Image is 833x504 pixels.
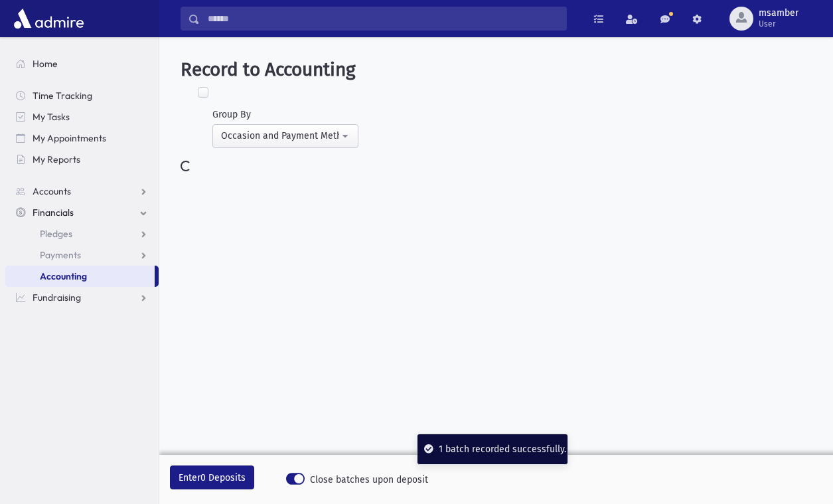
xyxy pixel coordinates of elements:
[181,58,356,80] span: Record to Accounting
[5,127,159,149] a: My Appointments
[33,207,74,218] span: Financials
[5,244,159,266] a: Payments
[200,7,566,31] input: Search
[40,228,72,240] span: Pledges
[40,249,81,261] span: Payments
[33,132,106,144] span: My Appointments
[40,270,87,282] span: Accounting
[200,472,246,483] span: 0 Deposits
[433,442,566,456] div: 1 batch recorded successfully.
[5,287,159,308] a: Fundraising
[33,90,92,102] span: Time Tracking
[5,181,159,202] a: Accounts
[33,153,80,165] span: My Reports
[33,292,81,303] span: Fundraising
[221,129,339,143] div: Occasion and Payment Method
[5,223,159,244] a: Pledges
[5,149,159,170] a: My Reports
[33,111,70,123] span: My Tasks
[5,53,159,74] a: Home
[33,58,58,70] span: Home
[5,266,155,287] a: Accounting
[5,202,159,223] a: Financials
[310,473,428,487] span: Close batches upon deposit
[212,108,358,122] div: Group By
[5,106,159,127] a: My Tasks
[759,8,798,19] span: msamber
[170,465,254,489] button: Enter0 Deposits
[759,19,798,29] span: User
[5,85,159,106] a: Time Tracking
[33,185,71,197] span: Accounts
[11,5,87,32] img: AdmirePro
[212,124,358,148] button: Occasion and Payment Method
